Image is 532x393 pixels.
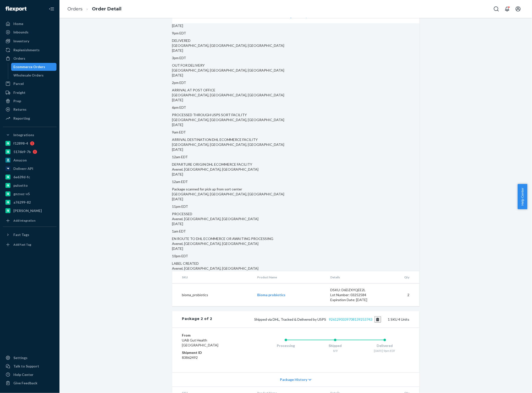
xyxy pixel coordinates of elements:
div: Deliverr API [13,166,33,171]
a: [PERSON_NAME] [3,207,56,215]
div: [GEOGRAPHIC_DATA], [GEOGRAPHIC_DATA], [GEOGRAPHIC_DATA] [172,117,420,122]
div: 1 SKU 4 Units [212,316,409,323]
div: [PERSON_NAME] [13,208,42,213]
a: Reporting [3,114,56,122]
th: Product Name [253,271,326,284]
p: 2pm EDT [172,80,420,85]
div: Inbounds [13,30,28,35]
th: SKU [172,271,253,284]
p: [DATE] [172,122,420,127]
p: [DATE] [172,172,420,177]
a: Wholesale Orders [11,71,57,79]
a: Orders [3,54,56,62]
p: 10pm EDT [172,254,420,259]
div: [GEOGRAPHIC_DATA], [GEOGRAPHIC_DATA], [GEOGRAPHIC_DATA] [172,68,420,73]
div: ARRIVAL DESTINATION DHL ECOMMERCE FACILITY [172,137,420,142]
div: Inventory [13,39,29,44]
div: Avenel, [GEOGRAPHIC_DATA], [GEOGRAPHIC_DATA] [172,167,420,172]
div: Home [13,21,23,26]
dt: Shipment ID [182,350,241,355]
button: Help Center [518,184,527,209]
div: pulsetto [13,183,28,188]
button: Give Feedback [3,379,56,387]
span: Package History [280,377,307,382]
dd: 83862492 [182,355,241,360]
p: [DATE] [172,23,420,28]
a: Replenishments [3,46,56,54]
p: [DATE] [172,48,420,53]
p: [DATE] [172,246,420,251]
a: Prep [3,97,56,105]
span: UAB Gut Health [GEOGRAPHIC_DATA] [182,338,219,347]
p: 1am EDT [172,229,420,234]
div: PROCESSED [172,211,420,216]
div: Integrations [13,132,34,137]
div: Reporting [13,116,30,121]
div: Add Fast Tag [13,242,31,247]
a: Talk to Support [3,362,56,370]
div: Talk to Support [13,364,39,369]
div: DSKU: D6DZXYQEE2L [330,288,377,292]
div: OUT FOR DELIVERY [172,63,420,68]
p: [DATE] [172,98,420,103]
div: Avenel, [GEOGRAPHIC_DATA], [GEOGRAPHIC_DATA] [172,241,420,246]
a: Home [3,20,56,28]
a: Inventory [3,37,56,45]
img: Flexport logo [5,6,27,11]
div: EN ROUTE TO DHL ECOMMERCE OR AWAITING PROCESSING [172,236,420,241]
a: Amazon [3,156,56,164]
p: 12am EDT [172,179,420,184]
div: Replenishments [13,48,40,52]
a: Returns [3,105,56,113]
div: 8/9 [310,349,360,353]
div: Add Integration [13,218,35,223]
div: Help Center [13,372,33,377]
td: 2 [381,284,420,307]
button: Close Navigation [47,4,56,14]
div: Orders [13,56,25,61]
p: 3pm EDT [172,55,420,60]
a: Parcel [3,80,56,88]
div: Avenel, [GEOGRAPHIC_DATA], [GEOGRAPHIC_DATA] [172,266,420,271]
div: LABEL CREATED [172,261,420,266]
p: [DATE] [172,197,420,202]
div: 5176b9-7b [13,149,31,154]
div: Parcel [13,81,24,86]
th: Qty [381,271,420,284]
a: 9261290339708139253743 [329,317,372,321]
div: DELIVERED [172,38,420,43]
div: DEPARTURE ORIGIN DHL ECOMMERCE FACILITY [172,162,420,167]
a: Freight [3,89,56,97]
div: 6e639d-fc [13,175,30,180]
a: Add Integration [3,217,56,225]
div: Shipped [310,343,360,348]
div: ARRIVAL AT POST OFFICE [172,88,420,93]
a: gnzsuz-v5 [3,190,56,198]
button: Open notifications [502,4,512,14]
div: Give Feedback [13,381,37,386]
a: 6e639d-fc [3,173,56,181]
div: Expiration Date: [DATE] [330,297,377,302]
a: Settings [3,354,56,362]
a: Orders [67,6,83,12]
div: Wholesale Orders [14,73,44,78]
p: [DATE] [172,147,420,152]
p: [DATE] [172,221,420,226]
ol: breadcrumbs [63,2,125,16]
span: Shipped via DHL, Tracked & Delivered by USPS [254,317,381,321]
a: Inbounds [3,28,56,36]
button: Integrations [3,131,56,139]
p: 9pm EDT [172,31,420,36]
p: 6pm EDT [172,105,420,110]
a: a76299-82 [3,198,56,206]
button: Open account menu [513,4,523,14]
a: Bioma probiotics [257,293,285,297]
div: Package 2 of 2 [182,316,213,323]
div: Processing [261,343,311,348]
div: Ecommerce Orders [14,64,45,69]
div: Delivered [360,343,410,348]
a: 5176b9-7b [3,148,56,156]
a: Order Detail [92,6,121,12]
div: [GEOGRAPHIC_DATA], [GEOGRAPHIC_DATA], [GEOGRAPHIC_DATA] [172,192,420,197]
